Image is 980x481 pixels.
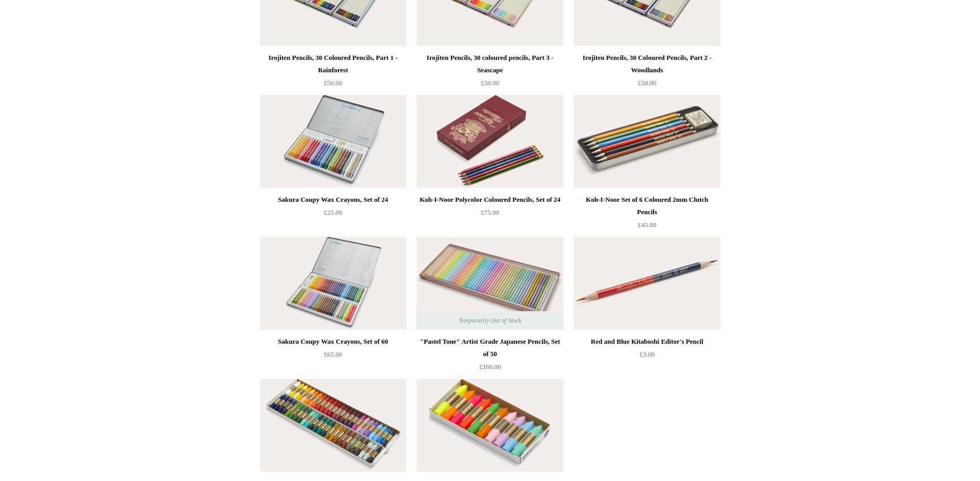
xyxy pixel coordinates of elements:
[262,335,404,348] div: Sakura Coupy Wax Crayons, Set of 60
[416,194,563,236] a: Koh-I-Noor Polycolor Coloured Pencils, Set of 24 £75.00
[260,379,407,472] img: Manley Wax Crayons, 50 Colours
[573,335,720,378] a: Red and Blue Kitaboshi Editor's Pencil £3.00
[419,52,561,76] div: Irojiten Pencils, 30 coloured pencils, Part 3 - Seascape
[481,79,500,87] span: £50.00
[576,194,718,218] div: Koh-I-Noor Set of 6 Coloured 2mm Clutch Pencils
[260,95,407,188] img: Sakura Coupy Wax Crayons, Set of 24
[573,237,720,330] a: Red and Blue Kitaboshi Editor's Pencil Red and Blue Kitaboshi Editor's Pencil
[260,95,407,188] a: Sakura Coupy Wax Crayons, Set of 24 Sakura Coupy Wax Crayons, Set of 24
[576,52,718,76] div: Irojiten Pencils, 30 Coloured Pencils, Part 2 - Woodlands
[324,79,343,87] span: £50.00
[260,237,407,330] img: Sakura Coupy Wax Crayons, Set of 60
[324,209,343,216] span: £25.00
[260,52,407,94] a: Irojiten Pencils, 30 Coloured Pencils, Part 1 - Rainforest £50.00
[638,221,657,229] span: £45.00
[479,363,501,371] span: £160.00
[416,379,563,472] img: Manley Wax Crayons, Fluorescent Pastel, 10 Colours
[324,350,343,358] span: £65.00
[573,95,720,188] img: Koh-I-Noor Set of 6 Coloured 2mm Clutch Pencils
[573,194,720,236] a: Koh-I-Noor Set of 6 Coloured 2mm Clutch Pencils £45.00
[573,52,720,94] a: Irojiten Pencils, 30 Coloured Pencils, Part 2 - Woodlands £50.00
[416,237,563,330] img: "Pastel Tone" Artist Grade Japanese Pencils, Set of 50
[416,95,563,188] a: Koh-I-Noor Polycolor Coloured Pencils, Set of 24 Koh-I-Noor Polycolor Coloured Pencils, Set of 24
[260,335,407,378] a: Sakura Coupy Wax Crayons, Set of 60 £65.00
[573,237,720,330] img: Red and Blue Kitaboshi Editor's Pencil
[640,350,655,358] span: £3.00
[260,194,407,236] a: Sakura Coupy Wax Crayons, Set of 24 £25.00
[260,379,407,472] a: Manley Wax Crayons, 50 Colours Manley Wax Crayons, 50 Colours
[416,379,563,472] a: Manley Wax Crayons, Fluorescent Pastel, 10 Colours Manley Wax Crayons, Fluorescent Pastel, 10 Col...
[416,52,563,94] a: Irojiten Pencils, 30 coloured pencils, Part 3 - Seascape £50.00
[416,237,563,330] a: "Pastel Tone" Artist Grade Japanese Pencils, Set of 50 "Pastel Tone" Artist Grade Japanese Pencil...
[262,52,404,76] div: Irojiten Pencils, 30 Coloured Pencils, Part 1 - Rainforest
[416,335,563,378] a: "Pastel Tone" Artist Grade Japanese Pencils, Set of 50 £160.00
[260,237,407,330] a: Sakura Coupy Wax Crayons, Set of 60 Sakura Coupy Wax Crayons, Set of 60
[576,335,718,348] div: Red and Blue Kitaboshi Editor's Pencil
[419,194,561,206] div: Koh-I-Noor Polycolor Coloured Pencils, Set of 24
[416,95,563,188] img: Koh-I-Noor Polycolor Coloured Pencils, Set of 24
[448,311,532,330] span: Temporarily Out of Stock
[419,335,561,360] div: "Pastel Tone" Artist Grade Japanese Pencils, Set of 50
[262,194,404,206] div: Sakura Coupy Wax Crayons, Set of 24
[573,95,720,188] a: Koh-I-Noor Set of 6 Coloured 2mm Clutch Pencils Koh-I-Noor Set of 6 Coloured 2mm Clutch Pencils
[638,79,657,87] span: £50.00
[481,209,500,216] span: £75.00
